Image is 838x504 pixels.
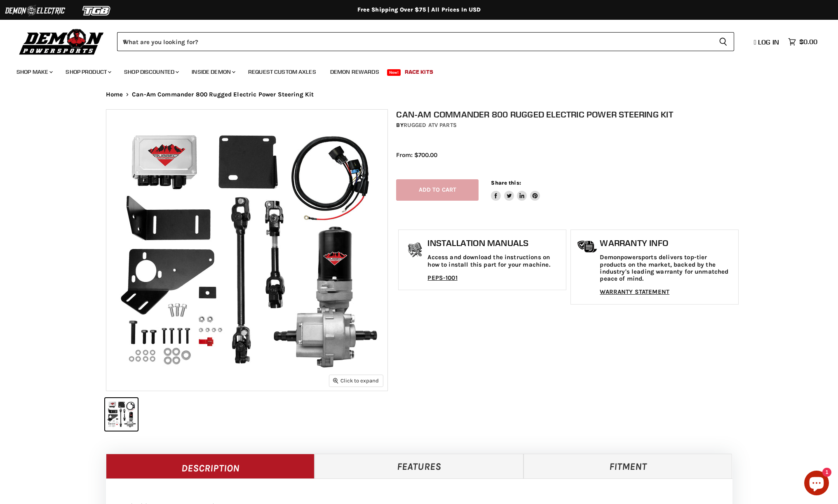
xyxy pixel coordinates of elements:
button: IMAGE thumbnail [105,398,138,431]
h1: Installation Manuals [427,238,562,248]
a: Demon Rewards [324,63,385,80]
img: install_manual-icon.png [405,240,425,261]
a: Race Kits [399,63,439,80]
img: TGB Logo 2 [66,3,128,19]
a: Shop Product [59,63,116,80]
div: by [396,121,741,130]
button: Search [712,32,734,51]
a: $0.00 [784,36,822,48]
span: $0.00 [799,38,817,46]
a: Description [106,454,315,478]
span: New! [387,69,401,76]
span: Click to expand [333,377,379,384]
span: Log in [758,38,779,46]
a: PEPS-1001 [427,274,457,281]
h1: Can-Am Commander 800 Rugged Electric Power Steering Kit [396,109,741,120]
p: Access and download the instructions on how to install this part for your machine. [427,254,562,268]
form: Product [117,32,734,51]
a: Log in [750,38,784,46]
h1: Warranty Info [600,238,734,248]
img: Demon Electric Logo 2 [4,3,66,19]
inbox-online-store-chat: Shopify online store chat [802,471,831,497]
span: Can-Am Commander 800 Rugged Electric Power Steering Kit [132,91,314,98]
a: WARRANTY STATEMENT [600,288,669,295]
p: Demonpowersports delivers top-tier products on the market, backed by the industry's leading warra... [600,254,734,282]
a: Shop Make [10,63,58,80]
a: Features [315,454,523,478]
a: Fitment [523,454,732,478]
a: Inside Demon [185,63,240,80]
input: When autocomplete results are available use up and down arrows to review and enter to select [117,32,712,51]
span: From: $700.00 [396,151,437,159]
nav: Breadcrumbs [89,91,749,98]
a: Home [106,91,123,98]
div: Free Shipping Over $75 | All Prices In USD [89,6,749,14]
img: Demon Powersports [16,27,107,56]
aside: Share this: [491,179,540,201]
a: Rugged ATV Parts [404,122,457,129]
a: Request Custom Axles [242,63,322,80]
a: Shop Discounted [118,63,184,80]
ul: Main menu [10,60,815,80]
button: Click to expand [329,375,383,386]
img: warranty-icon.png [577,240,598,253]
img: IMAGE [106,110,387,391]
span: Share this: [491,180,521,186]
